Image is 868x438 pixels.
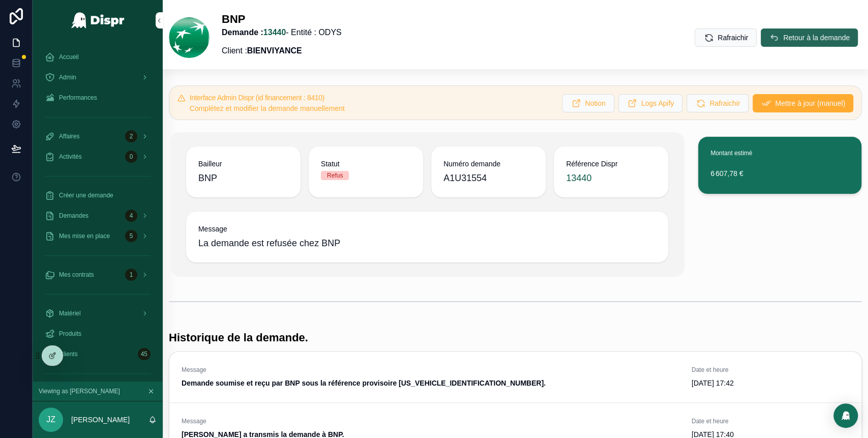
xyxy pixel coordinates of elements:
a: Créer une demande [39,186,157,205]
div: 5 [125,230,137,242]
span: Numéro demande [443,159,533,169]
a: 13440 [566,171,591,185]
img: App logo [71,12,125,28]
span: Montant estimé [710,150,752,157]
span: Rafraichir [717,33,748,43]
span: Date et heure [692,366,849,374]
div: scrollable content [33,41,163,382]
a: Activités0 [39,148,157,166]
div: Open Intercom Messenger [833,403,858,428]
a: Admin [39,68,157,86]
a: Mes contrats1 [39,266,157,284]
span: Accueil [59,53,79,61]
h5: Interface Admin Dispr (id financement : 8410) [190,94,554,101]
a: Performances [39,89,157,107]
a: Clients45 [39,345,157,363]
span: La demande est refusée chez BNP [198,236,656,250]
span: Produits [59,330,81,338]
span: Clients [59,350,78,358]
span: Matériel [59,309,81,317]
a: Demandes4 [39,207,157,225]
div: 45 [138,348,151,360]
a: Affaires2 [39,127,157,145]
div: 1 [125,269,137,281]
span: Complétez et modifier la demande manuellement [190,104,345,112]
span: Message [198,224,656,234]
div: 4 [125,210,137,222]
a: Mes mise en place5 [39,227,157,245]
span: Statut [321,159,411,169]
strong: BIENVIYANCE [247,46,302,55]
span: Date et heure [692,417,849,425]
div: Complétez et modifier la demande manuellement [190,103,554,113]
a: Matériel [39,304,157,323]
strong: Demande : [222,28,286,37]
span: Admin [59,73,76,81]
span: Notion [585,98,605,108]
span: A1U31554 [443,171,533,185]
span: Message [182,366,679,374]
button: Mettre à jour (manuel) [753,94,853,112]
button: Rafraichir [686,94,749,112]
button: Logs Apify [618,94,683,112]
span: Référence Dispr [566,159,656,169]
p: [PERSON_NAME] [71,415,130,425]
p: - Entité : ODYS [222,26,342,39]
span: 6 607,78 € [710,168,849,179]
button: Rafraichir [695,28,757,47]
h1: Historique de la demande. [169,331,308,345]
span: Bailleur [198,159,288,169]
span: Affaires [59,132,79,140]
span: Mes mise en place [59,232,110,240]
button: Retour à la demande [761,28,858,47]
span: Demandes [59,212,88,220]
span: Performances [59,94,97,102]
span: Mes contrats [59,271,94,279]
span: Viewing as [PERSON_NAME] [39,387,120,395]
a: 13440 [263,28,286,37]
h1: BNP [222,12,342,26]
span: BNP [198,171,288,185]
button: Notion [562,94,614,112]
span: [DATE] 17:42 [692,378,849,388]
span: Logs Apify [641,98,674,108]
div: 0 [125,151,137,163]
p: Client : [222,45,342,57]
span: Activités [59,153,82,161]
span: Rafraichir [709,98,740,108]
div: Refus [327,171,343,180]
strong: Demande soumise et reçu par BNP sous la référence provisoire [US_VEHICLE_IDENTIFICATION_NUMBER]. [182,379,546,387]
span: Créer une demande [59,191,113,199]
span: Message [182,417,679,425]
span: Retour à la demande [783,33,850,43]
span: Mettre à jour (manuel) [775,98,845,108]
span: JZ [46,414,55,426]
a: Produits [39,325,157,343]
div: 2 [125,130,137,142]
a: Accueil [39,48,157,66]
